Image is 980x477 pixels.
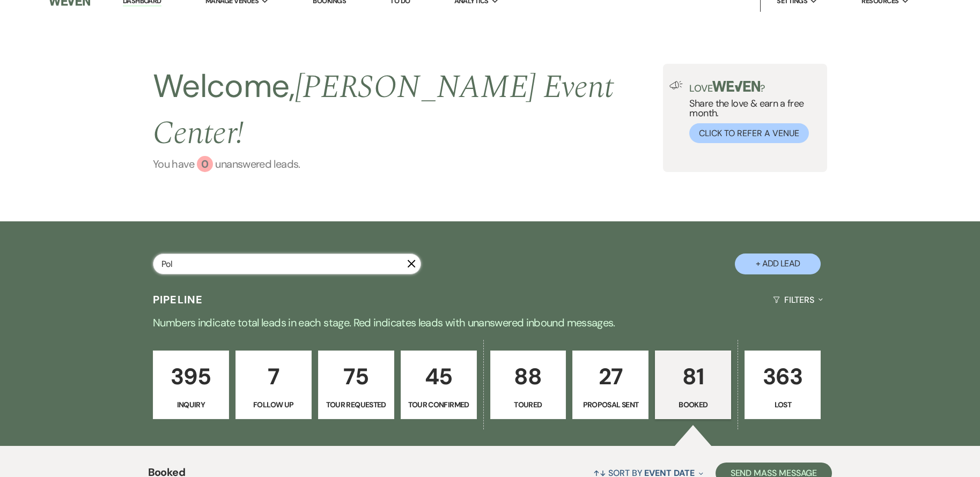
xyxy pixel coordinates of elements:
[689,123,809,143] button: Click to Refer a Venue
[325,359,387,394] p: 75
[408,359,470,394] p: 45
[153,63,614,158] span: [PERSON_NAME] Event Center !
[689,81,821,93] p: Love ?
[242,359,305,394] p: 7
[401,351,477,419] a: 45Tour Confirmed
[160,359,222,394] p: 395
[235,351,312,419] a: 7Follow Up
[572,351,649,419] a: 27Proposal Sent
[662,399,724,411] p: Booked
[669,81,683,90] img: loud-speaker-illustration.svg
[325,399,387,411] p: Tour Requested
[579,399,642,411] p: Proposal Sent
[153,156,664,172] a: You have 0 unanswered leads.
[712,81,760,92] img: weven-logo-green.svg
[769,286,827,314] button: Filters
[751,399,814,411] p: Lost
[490,351,566,419] a: 88Toured
[197,156,213,172] div: 0
[655,351,731,419] a: 81Booked
[662,359,724,394] p: 81
[408,399,470,411] p: Tour Confirmed
[104,314,876,331] p: Numbers indicate total leads in each stage. Red indicates leads with unanswered inbound messages.
[497,399,559,411] p: Toured
[497,359,559,394] p: 88
[318,351,394,419] a: 75Tour Requested
[153,254,421,274] input: Search by name, event date, email address or phone number
[579,359,642,394] p: 27
[751,359,814,394] p: 363
[153,64,664,156] h2: Welcome,
[153,351,229,419] a: 395Inquiry
[242,399,305,411] p: Follow Up
[745,351,821,419] a: 363Lost
[735,254,821,274] button: + Add Lead
[683,81,821,143] div: Share the love & earn a free month.
[160,399,222,411] p: Inquiry
[153,292,203,307] h3: Pipeline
